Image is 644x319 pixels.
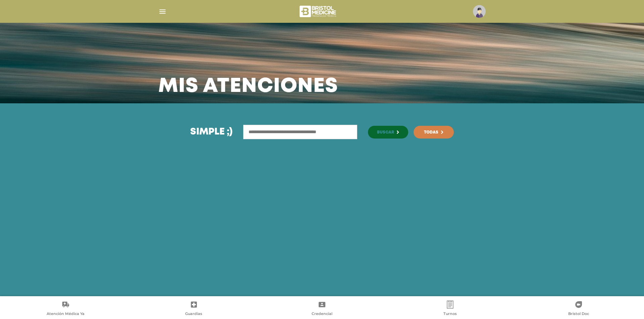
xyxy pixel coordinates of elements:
a: Guardias [129,301,258,318]
img: Cober_menu-lines-white.svg [158,7,167,16]
span: Simple [190,128,225,136]
span: Credencial [312,311,332,317]
span: Todas [424,130,438,135]
a: Credencial [258,301,386,318]
span: Buscar [377,130,394,135]
img: bristol-medicine-blanco.png [299,3,338,19]
span: Guardias [185,311,202,317]
a: Bristol Doc [515,301,643,318]
span: ;) [227,128,232,136]
button: Buscar [368,126,408,139]
img: profile-placeholder.svg [473,5,486,18]
a: Turnos [386,301,514,318]
a: Atención Médica Ya [1,301,129,318]
span: Turnos [443,311,457,317]
span: Atención Médica Ya [47,311,85,317]
h3: Mis atenciones [158,78,338,95]
a: Todas [414,126,454,139]
span: Bristol Doc [568,311,589,317]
